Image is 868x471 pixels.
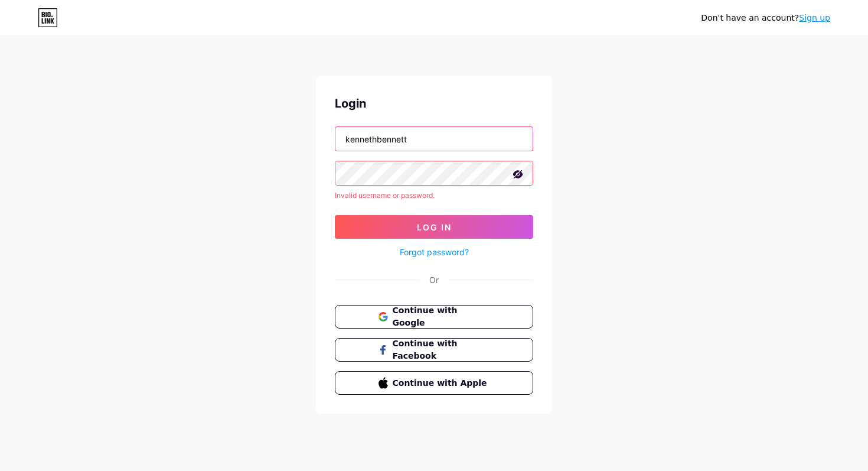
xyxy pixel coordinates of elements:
[400,246,469,258] a: Forgot password?
[335,190,533,201] div: Invalid username or password.
[393,337,490,362] span: Continue with Facebook
[393,304,490,329] span: Continue with Google
[393,377,490,389] span: Continue with Apple
[799,13,830,22] a: Sign up
[335,215,533,239] button: Log In
[335,305,533,329] button: Continue with Google
[417,222,452,232] span: Log In
[335,371,533,395] button: Continue with Apple
[335,95,533,112] div: Login
[701,12,830,24] div: Don't have an account?
[429,274,439,286] div: Or
[335,127,533,151] input: Username
[335,338,533,362] button: Continue with Facebook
